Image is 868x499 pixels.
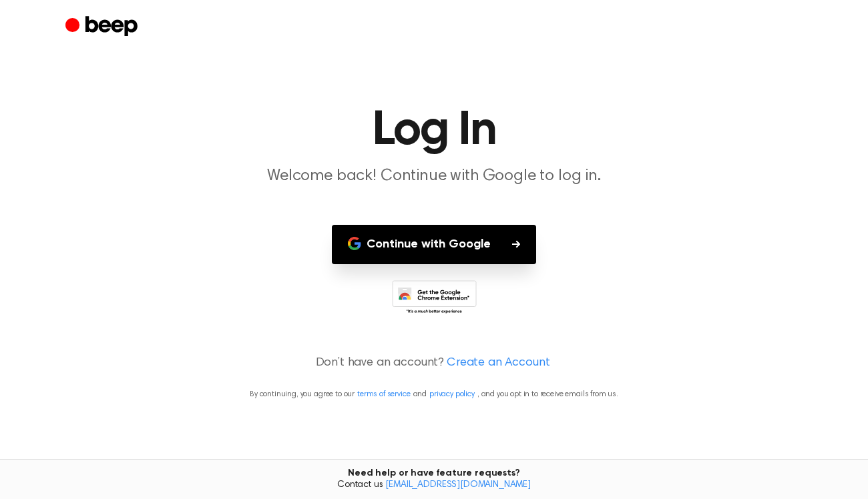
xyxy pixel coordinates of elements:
[357,390,410,398] a: terms of service
[385,480,531,490] a: [EMAIL_ADDRESS][DOMAIN_NAME]
[332,225,536,264] button: Continue with Google
[8,480,860,492] span: Contact us
[178,165,690,187] p: Welcome back! Continue with Google to log in.
[92,107,776,155] h1: Log In
[65,14,141,40] a: Beep
[429,390,475,398] a: privacy policy
[16,354,852,372] p: Don’t have an account?
[16,388,852,400] p: By continuing, you agree to our and , and you opt in to receive emails from us.
[447,354,550,372] a: Create an Account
